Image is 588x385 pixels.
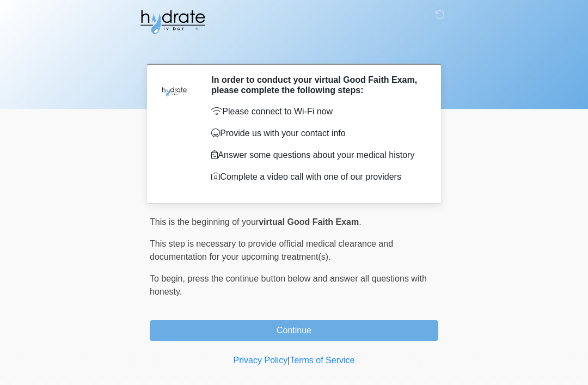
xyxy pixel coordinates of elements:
span: This step is necessary to provide official medical clearance and documentation for your upcoming ... [150,239,393,261]
h2: In order to conduct your virtual Good Faith Exam, please complete the following steps: [211,75,422,95]
button: Continue [150,320,438,341]
p: Provide us with your contact info [211,127,422,140]
a: Terms of Service [290,356,354,365]
img: Agent Avatar [158,75,191,107]
span: To begin, [150,274,187,283]
span: This is the beginning of your [150,217,259,227]
span: . [359,217,361,227]
a: | [287,356,290,365]
p: Answer some questions about your medical history [211,149,422,162]
a: Privacy Policy [234,356,288,365]
p: Complete a video call with one of our providers [211,170,422,184]
img: Hydrate IV Bar - Fort Collins Logo [139,8,206,35]
span: press the continue button below and answer all questions with honesty. [150,274,427,296]
p: Please connect to Wi-Fi now [211,105,422,118]
strong: virtual Good Faith Exam [259,217,359,227]
h1: ‎ ‎ ‎ [142,39,446,59]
